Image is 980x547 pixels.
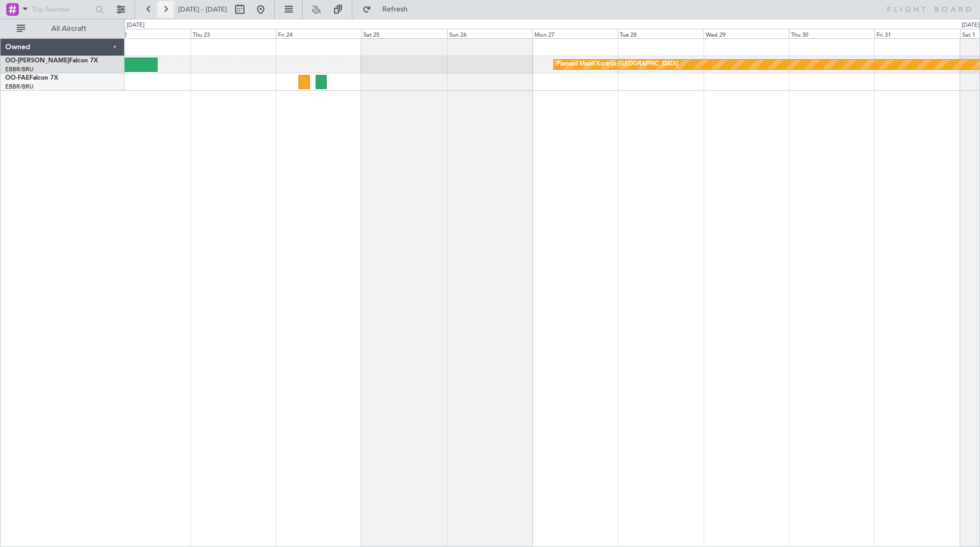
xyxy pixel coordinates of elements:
div: Fri 24 [276,29,361,38]
span: OO-[PERSON_NAME] [5,58,69,64]
span: [DATE] - [DATE] [178,5,227,14]
span: OO-FAE [5,75,29,81]
span: All Aircraft [27,25,110,32]
a: OO-[PERSON_NAME]Falcon 7X [5,58,98,64]
div: Planned Maint Kortrijk-[GEOGRAPHIC_DATA] [556,57,678,72]
a: EBBR/BRU [5,83,34,91]
div: Wed 29 [704,29,789,38]
div: Tue 28 [618,29,703,38]
div: Mon 27 [532,29,618,38]
div: Wed 22 [105,29,190,38]
div: Thu 23 [191,29,276,38]
div: Fri 31 [874,29,960,38]
button: All Aircraft [12,20,114,37]
div: [DATE] [127,21,144,30]
div: Sat 25 [361,29,447,38]
div: Thu 30 [789,29,874,38]
div: [DATE] [962,21,979,30]
a: EBBR/BRU [5,65,34,73]
button: Refresh [358,1,420,18]
a: OO-FAEFalcon 7X [5,75,58,81]
span: Refresh [373,6,417,13]
input: Trip Number [32,2,92,17]
div: Sun 26 [447,29,532,38]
